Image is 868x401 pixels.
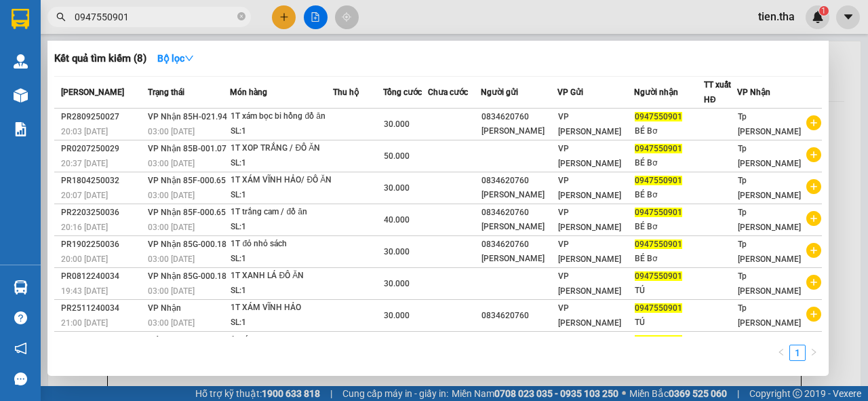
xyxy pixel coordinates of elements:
[14,373,27,385] span: message
[148,254,195,264] span: 03:00 [DATE]
[12,9,29,29] img: logo-vxr
[148,223,195,232] span: 03:00 [DATE]
[14,280,28,294] img: warehouse-icon
[635,112,682,121] span: 0947550901
[738,176,801,200] span: Tp [PERSON_NAME]
[558,176,621,200] span: VP [PERSON_NAME]
[384,119,410,129] span: 30.000
[237,11,245,24] span: close-circle
[231,301,332,316] div: 1T XÁM VĨNH HẢO
[481,309,557,323] div: 0834620760
[635,284,703,298] div: TÚ
[61,286,108,296] span: 19:43 [DATE]
[773,345,789,361] li: Previous Page
[61,237,144,252] div: PR1902250036
[231,173,332,188] div: 1T XÁM VĨNH HẢO/ ĐÔ ĂN
[61,223,108,232] span: 20:16 [DATE]
[481,220,557,234] div: [PERSON_NAME]
[635,303,682,313] span: 0947550901
[14,122,28,136] img: solution-icon
[635,156,703,170] div: BÉ Bơ
[14,88,28,102] img: warehouse-icon
[481,252,557,266] div: [PERSON_NAME]
[635,208,682,217] span: 0947550901
[806,115,821,130] span: plus-circle
[481,188,557,202] div: [PERSON_NAME]
[14,54,28,69] img: warehouse-icon
[148,159,195,168] span: 03:00 [DATE]
[635,144,682,153] span: 0947550901
[558,208,621,232] span: VP [PERSON_NAME]
[384,215,410,225] span: 40.000
[54,52,146,66] h3: Kết quả tìm kiếm ( 8 )
[61,174,144,188] div: PR1804250032
[558,144,621,168] span: VP [PERSON_NAME]
[773,345,789,361] button: left
[558,240,621,264] span: VP [PERSON_NAME]
[738,144,801,168] span: Tp [PERSON_NAME]
[231,284,332,299] div: SL: 1
[61,333,144,347] div: PR3105250027
[61,127,108,136] span: 20:03 [DATE]
[806,211,821,226] span: plus-circle
[635,124,703,138] div: BÉ Bơ
[481,110,557,124] div: 0834620760
[184,54,194,63] span: down
[61,159,108,168] span: 20:37 [DATE]
[14,311,27,324] span: question-circle
[558,303,621,328] span: VP [PERSON_NAME]
[231,205,332,220] div: 1T trắng cam / đồ ăn
[148,176,226,185] span: VP Nhận 85F-000.65
[384,183,410,193] span: 30.000
[738,303,801,328] span: Tp [PERSON_NAME]
[635,335,682,345] span: 0947550901
[635,252,703,266] div: BÉ Bơ
[481,206,557,220] div: 0834620760
[806,307,821,322] span: plus-circle
[806,345,822,361] li: Next Page
[148,303,181,313] span: VP Nhận
[157,53,194,64] strong: Bộ lọc
[231,141,332,156] div: 1T XOP TRẮNG / ĐÔ ĂN
[558,271,621,296] span: VP [PERSON_NAME]
[231,252,332,267] div: SL: 1
[481,88,518,97] span: Người gửi
[61,269,144,284] div: PR0812240034
[148,318,195,328] span: 03:00 [DATE]
[481,237,557,252] div: 0834620760
[806,275,821,290] span: plus-circle
[704,80,731,104] span: TT xuất HĐ
[148,127,195,136] span: 03:00 [DATE]
[231,124,332,139] div: SL: 1
[635,316,703,330] div: TÚ
[61,88,124,97] span: [PERSON_NAME]
[231,109,332,124] div: 1T xám bọc bi hồng đồ ăn
[148,271,226,281] span: VP Nhận 85G-000.18
[148,208,226,217] span: VP Nhận 85F-000.65
[428,88,468,97] span: Chưa cước
[231,269,332,284] div: 1T XANH LÁ ĐÔ ĂN
[738,112,801,136] span: Tp [PERSON_NAME]
[56,12,66,22] span: search
[333,88,359,97] span: Thu hộ
[61,318,108,328] span: 21:00 [DATE]
[737,88,770,97] span: VP Nhận
[148,335,219,345] span: Trên xe 85F-003.88
[231,237,332,252] div: 1T đỏ nhỏ sách
[806,243,821,258] span: plus-circle
[481,124,557,138] div: [PERSON_NAME]
[61,301,144,316] div: PR2511240034
[231,156,332,171] div: SL: 1
[384,247,410,256] span: 30.000
[230,88,267,97] span: Món hàng
[810,348,818,356] span: right
[61,254,108,264] span: 20:00 [DATE]
[777,348,785,356] span: left
[635,271,682,281] span: 0947550901
[738,271,801,296] span: Tp [PERSON_NAME]
[148,240,226,249] span: VP Nhận 85G-000.18
[635,188,703,202] div: BÉ Bơ
[384,279,410,288] span: 30.000
[231,316,332,330] div: SL: 1
[61,110,144,124] div: PR2809250027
